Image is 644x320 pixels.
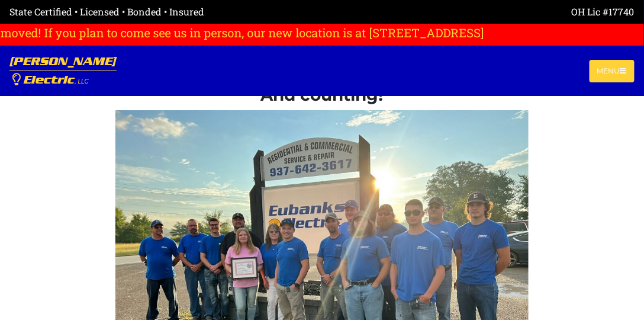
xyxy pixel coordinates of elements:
[9,5,322,19] div: State Certified • Licensed • Bonded • Insured
[590,60,635,82] button: Toggle navigation
[322,5,635,19] div: OH Lic #17740
[9,46,117,96] a: [PERSON_NAME] Electric, LLC
[75,78,89,85] span: , LLC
